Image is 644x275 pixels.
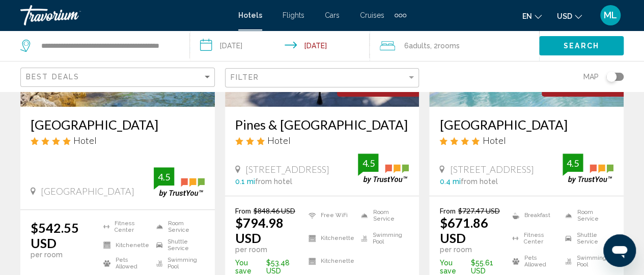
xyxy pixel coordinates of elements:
span: Filter [231,73,260,81]
button: Search [539,36,624,55]
li: Kitchenette [98,238,152,252]
span: Hotel [267,135,291,146]
a: Cars [325,11,340,19]
li: Swimming Pool [356,229,409,247]
span: Map [583,70,599,84]
span: Best Deals [26,73,79,81]
span: Search [564,42,599,50]
span: [GEOGRAPHIC_DATA] [41,186,134,197]
li: Kitchenette [303,229,356,247]
span: USD [557,12,572,20]
div: 4 star Hotel [439,135,613,146]
p: per room [31,251,98,259]
span: , 2 [430,39,460,53]
div: 4.5 [154,171,174,183]
li: Room Service [151,220,205,233]
button: Travelers: 6 adults, 0 children [370,30,539,61]
span: From [439,206,455,215]
span: ML [604,10,617,20]
span: You save [235,259,264,275]
div: 4.5 [358,157,378,169]
del: $848.46 USD [254,206,295,215]
p: per room [439,246,507,254]
div: 3 star Hotel [235,135,409,146]
span: From [235,206,251,215]
li: Pets Allowed [98,257,152,270]
li: Fitness Center [507,229,561,247]
a: [GEOGRAPHIC_DATA] [439,117,613,132]
li: Room Service [356,206,409,224]
button: User Menu [597,5,624,26]
li: Free WiFi [303,206,356,224]
li: Shuttle Service [560,229,613,247]
button: Change language [522,9,542,23]
ins: $542.55 USD [31,220,79,251]
li: Swimming Pool [560,252,613,270]
img: trustyou-badge.svg [563,154,613,184]
span: 0.1 mi [235,177,255,186]
del: $727.47 USD [458,206,499,215]
span: from hotel [460,177,497,186]
button: Change currency [557,9,582,23]
span: 6 [404,39,430,53]
a: Flights [283,11,304,19]
span: Hotel [482,135,506,146]
p: $55.61 USD [439,259,507,275]
div: 4.5 [563,157,583,169]
mat-select: Sort by [26,73,212,82]
span: rooms [438,42,460,50]
span: Adults [409,42,430,50]
ins: $671.86 USD [439,215,488,246]
span: 0.4 mi [439,177,460,186]
li: Room Service [560,206,613,224]
span: Hotel [73,135,97,146]
div: 4 star Hotel [31,135,205,146]
button: Extra navigation items [395,7,406,23]
button: Filter [225,68,419,88]
li: Pets Allowed [507,252,561,270]
p: $53.48 USD [235,259,303,275]
li: Breakfast [507,206,561,224]
li: Fitness Center [98,220,152,233]
img: trustyou-badge.svg [154,167,205,197]
a: [GEOGRAPHIC_DATA] [31,117,205,132]
span: from hotel [255,177,292,186]
span: [STREET_ADDRESS] [245,164,329,175]
span: en [522,12,532,20]
p: per room [235,246,303,254]
button: Check-in date: Oct 3, 2025 Check-out date: Oct 5, 2025 [190,30,370,61]
li: Kitchenette [303,252,356,270]
span: [STREET_ADDRESS] [450,164,534,175]
img: trustyou-badge.svg [358,154,409,184]
a: Pines & [GEOGRAPHIC_DATA] [235,117,409,132]
a: Travorium [20,5,228,25]
span: You save [439,259,468,275]
a: Cruises [360,11,384,19]
iframe: Button to launch messaging window [603,234,636,267]
button: Toggle map [599,72,624,81]
ins: $794.98 USD [235,215,284,246]
a: Hotels [238,11,262,19]
li: Swimming Pool [151,257,205,270]
li: Shuttle Service [151,238,205,252]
